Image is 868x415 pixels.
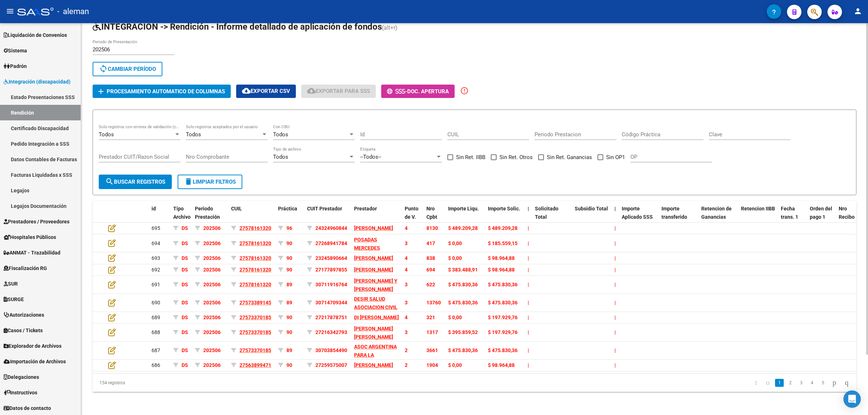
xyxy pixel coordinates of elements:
span: POSADAS MERCEDES [354,237,380,251]
span: DS [182,267,188,273]
span: Tipo Archivo [173,206,191,220]
span: 90 [286,315,292,320]
span: $ 489.209,28 [488,225,518,231]
span: $ 475.830,36 [448,300,478,305]
span: | [528,282,529,287]
span: 27578161320 [239,255,271,261]
div: 694 [152,239,167,248]
span: 3661 [426,347,438,353]
datatable-header-cell: Fecha trans. 1 [778,201,807,233]
span: Orden del pago 1 [810,206,832,220]
span: Integración (discapacidad) [4,78,71,86]
span: DS [182,300,188,305]
span: | [614,225,616,231]
span: 202506 [203,347,221,353]
span: Todos [186,131,201,138]
span: 3 [405,240,408,246]
a: go to next page [829,379,839,387]
a: go to last page [842,379,852,387]
mat-icon: error_outline [460,86,469,95]
a: 4 [808,379,816,387]
button: Cambiar Período [93,62,162,76]
span: 27578161320 [239,240,271,246]
li: page 4 [807,377,817,389]
span: Liquidación de Convenios [4,31,67,39]
span: 27578161320 [239,267,271,273]
span: 13760 [426,300,441,305]
span: Doc. Apertura [407,88,449,95]
span: | [528,362,529,368]
div: 690 [152,299,167,307]
span: Delegaciones [4,373,39,381]
li: page 5 [817,377,828,389]
span: 89 [286,300,292,305]
span: 1904 [426,362,438,368]
datatable-header-cell: Punto de V. [402,201,424,233]
span: 2 [405,347,408,353]
button: -Doc. Apertura [381,85,455,98]
span: DS [182,362,188,368]
span: Exportar CSV [242,88,290,94]
span: Importe Aplicado SSS [622,206,653,220]
span: 27578161320 [239,225,271,231]
span: $ 489.209,28 [448,225,478,231]
span: DS [182,329,188,335]
span: DI [PERSON_NAME] [354,315,399,320]
span: 202506 [203,315,221,320]
span: SURGE [4,295,24,303]
span: 4 [405,267,408,273]
span: Todos [99,131,114,138]
div: 689 [152,313,167,322]
span: $ 0,00 [448,362,462,368]
span: DS [182,282,188,287]
span: DS [182,255,188,261]
span: - aleman [57,4,89,20]
span: Sin Ret. Ganancias [547,153,592,162]
div: 695 [152,224,167,232]
span: $ 0,00 [448,240,462,246]
span: | [614,267,616,273]
datatable-header-cell: CUIT Prestador [304,201,351,233]
span: 622 [426,282,435,287]
a: go to previous page [763,379,773,387]
span: | [614,300,616,305]
mat-icon: person [854,7,862,16]
span: Nro Cpbt [426,206,437,220]
span: [PERSON_NAME] Y [PERSON_NAME] [354,278,397,292]
div: 692 [152,266,167,274]
div: 686 [152,361,167,369]
span: Instructivos [4,389,37,397]
datatable-header-cell: Retencion IIBB [738,201,778,233]
span: | [528,329,529,335]
span: | [528,240,529,246]
datatable-header-cell: Importe Liqu. [445,201,485,233]
span: CUIT Prestador [307,206,342,211]
span: 417 [426,240,435,246]
span: 3 [405,329,408,335]
span: (alt+r) [382,24,397,31]
span: Fiscalización RG [4,264,47,272]
li: page 3 [796,377,807,389]
span: 27563899471 [239,362,271,368]
span: [PERSON_NAME] [354,362,393,368]
span: [PERSON_NAME] [354,225,393,231]
span: [PERSON_NAME] [354,267,393,273]
span: Sistema [4,47,27,55]
span: 27259575007 [315,362,347,368]
datatable-header-cell: Importe Aplicado SSS [619,201,659,233]
span: 90 [286,329,292,335]
mat-icon: menu [6,7,14,16]
span: 30711916764 [315,282,347,287]
span: 4 [405,255,408,261]
div: 687 [152,346,167,355]
span: Todos [273,154,288,160]
mat-icon: cloud_download [242,86,251,95]
span: Retencion de Ganancias [701,206,732,220]
span: 27573370185 [239,329,271,335]
span: DS [182,240,188,246]
span: 89 [286,282,292,287]
span: Importe Solic. [488,206,520,211]
span: INTEGRACION -> Rendición - Informe detallado de aplicación de fondos [93,22,382,32]
a: 2 [786,379,795,387]
span: SUR [4,280,18,288]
